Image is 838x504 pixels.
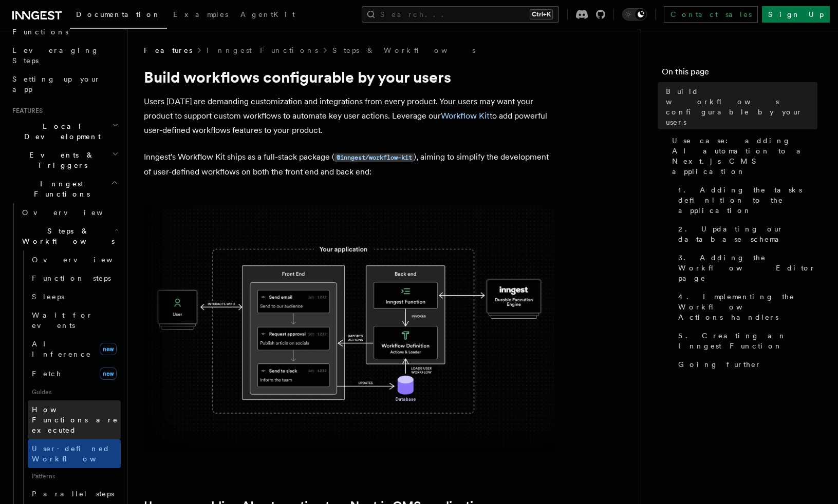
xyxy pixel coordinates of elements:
[530,9,553,20] kbd: Ctrl+K
[8,121,112,142] span: Local Development
[12,75,101,93] span: Setting up your app
[28,306,121,335] a: Wait for events
[207,45,318,55] a: Inngest Functions
[28,363,121,384] a: Fetchnew
[144,206,555,452] img: The Workflow Kit provides a Workflow Engine to compose workflow actions on the back end and a set...
[441,111,490,121] a: Workflow Kit
[622,8,647,21] button: Toggle dark mode
[332,45,475,55] a: Steps & Workflows
[8,175,121,203] button: Inngest Functions
[674,326,817,355] a: 5. Creating an Inngest Function
[28,269,121,287] a: Function steps
[362,6,559,23] button: Search...Ctrl+K
[32,256,138,264] span: Overview
[70,3,167,29] a: Documentation
[28,384,121,400] span: Guides
[664,6,758,23] a: Contact sales
[28,287,121,306] a: Sleeps
[28,335,121,363] a: AI Inferencenew
[32,311,93,329] span: Wait for events
[18,226,115,246] span: Steps & Workflows
[28,484,121,503] a: Parallel steps
[28,400,121,439] a: How Functions are executed
[334,152,414,162] a: @inngest/workflow-kit
[8,146,121,175] button: Events & Triggers
[32,274,111,282] span: Function steps
[8,70,121,99] a: Setting up your app
[100,367,117,380] span: new
[8,179,111,199] span: Inngest Functions
[672,135,817,177] span: Use case: adding AI automation to a Next.js CMS application
[674,355,817,374] a: Going further
[662,66,817,82] h4: On this page
[144,150,555,179] p: Inngest's Workflow Kit ships as a full-stack package ( ), aiming to simplify the development of u...
[12,46,99,65] span: Leveraging Steps
[762,6,830,23] a: Sign Up
[144,45,192,55] span: Features
[678,253,817,283] span: 3. Adding the Workflow Editor page
[674,220,817,248] a: 2. Updating our database schema
[678,224,817,244] span: 2. Updating our database schema
[28,439,121,468] a: User-defined Workflows
[32,370,62,378] span: Fetch
[678,359,761,370] span: Going further
[678,185,817,216] span: 1. Adding the tasks definition to the application
[32,444,124,463] span: User-defined Workflows
[668,131,817,181] a: Use case: adding AI automation to a Next.js CMS application
[240,10,295,18] span: AgentKit
[18,222,121,250] button: Steps & Workflows
[144,94,555,138] p: Users [DATE] are demanding customization and integrations from every product. Your users may want...
[28,250,121,269] a: Overview
[76,10,161,18] span: Documentation
[32,490,114,498] span: Parallel steps
[32,293,64,301] span: Sleeps
[32,340,91,358] span: AI Inference
[8,117,121,146] button: Local Development
[18,203,121,222] a: Overview
[678,292,817,322] span: 4. Implementing the Workflow Actions handlers
[234,3,301,28] a: AgentKit
[674,248,817,287] a: 3. Adding the Workflow Editor page
[334,153,414,162] code: @inngest/workflow-kit
[678,331,817,351] span: 5. Creating an Inngest Function
[662,82,817,131] a: Build workflows configurable by your users
[8,41,121,70] a: Leveraging Steps
[22,208,128,217] span: Overview
[28,468,121,484] span: Patterns
[674,287,817,326] a: 4. Implementing the Workflow Actions handlers
[32,405,118,434] span: How Functions are executed
[144,68,555,86] h1: Build workflows configurable by your users
[167,3,234,28] a: Examples
[666,86,817,127] span: Build workflows configurable by your users
[8,150,112,170] span: Events & Triggers
[674,181,817,220] a: 1. Adding the tasks definition to the application
[100,343,117,355] span: new
[173,10,228,18] span: Examples
[8,107,43,115] span: Features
